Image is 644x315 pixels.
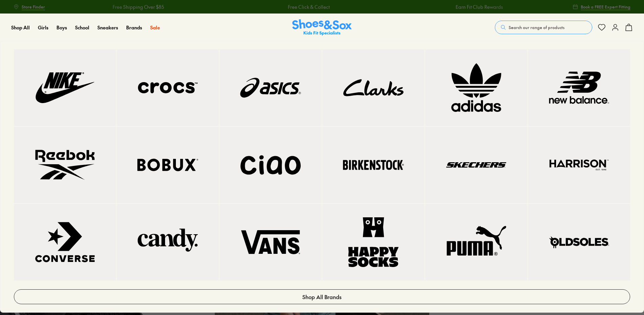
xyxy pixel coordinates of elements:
[150,24,160,31] span: Sale
[509,24,565,30] span: Search our range of products
[14,289,630,304] a: Shop All Brands
[581,4,630,10] span: Book a FREE Expert Fitting
[11,24,30,31] span: Shop All
[75,24,89,31] a: School
[150,24,160,31] a: Sale
[302,293,342,301] span: Shop All Brands
[97,24,118,31] a: Sneakers
[56,24,67,31] a: Boys
[38,24,48,31] span: Girls
[97,24,118,31] span: Sneakers
[75,24,89,31] span: School
[126,24,142,31] span: Brands
[456,3,503,10] a: Earn Fit Club Rewards
[495,21,592,34] button: Search our range of products
[292,19,352,36] img: SNS_Logo_Responsive.svg
[126,24,142,31] a: Brands
[38,24,48,31] a: Girls
[3,2,24,23] button: Gorgias live chat
[56,24,67,31] span: Boys
[22,4,45,10] span: Store Finder
[292,19,352,36] a: Shoes & Sox
[288,3,330,10] a: Free Click & Collect
[113,3,164,10] a: Free Shipping Over $85
[11,24,30,31] a: Shop All
[573,1,630,13] a: Book a FREE Expert Fitting
[14,1,45,13] a: Store Finder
